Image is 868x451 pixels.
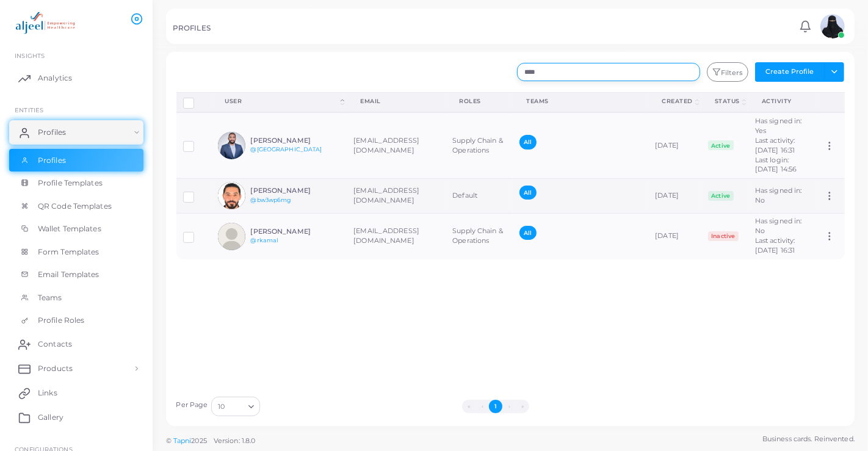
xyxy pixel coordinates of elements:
a: Products [9,356,143,381]
img: avatar [820,14,845,38]
td: [EMAIL_ADDRESS][DOMAIN_NAME] [347,213,446,259]
h6: [PERSON_NAME] [251,187,341,195]
img: logo [11,12,79,34]
a: Profile Roles [9,309,143,332]
span: Profiles [38,155,66,166]
h5: PROFILES [173,24,211,32]
span: Has signed in: No [755,186,802,204]
span: All [519,135,536,149]
a: Email Templates [9,263,143,286]
span: 2025 [191,436,206,446]
a: Analytics [9,66,143,90]
span: ENTITIES [15,106,43,114]
a: Links [9,381,143,405]
span: Has signed in: Yes [755,117,802,135]
a: @rkamal [251,237,279,244]
div: Created [662,97,693,106]
span: Has signed in: No [755,217,802,235]
span: Products [38,363,73,374]
div: activity [762,97,805,106]
span: Active [708,191,734,201]
span: Last login: [DATE] 14:56 [755,156,797,174]
span: Teams [38,292,62,303]
th: Action [817,92,844,112]
a: Contacts [9,332,143,356]
a: Wallet Templates [9,217,143,240]
span: Inactive [708,231,739,241]
span: All [519,226,536,240]
span: All [519,186,536,200]
button: Go to page 1 [489,400,502,413]
span: Profiles [38,127,66,138]
td: [DATE] [648,213,701,259]
a: Profiles [9,149,143,172]
span: 10 [218,400,225,413]
a: Profile Templates [9,171,143,195]
span: Active [708,140,734,150]
a: Gallery [9,405,143,430]
td: Default [446,178,513,213]
div: Search for option [211,397,260,416]
span: Business cards. Reinvented. [762,434,855,444]
a: Profiles [9,120,143,145]
div: Email [360,97,432,106]
td: Supply Chain & Operations [446,213,513,259]
span: Version: 1.8.0 [214,436,256,445]
div: Status [715,97,740,106]
span: Wallet Templates [38,223,101,234]
span: Profile Templates [38,178,103,189]
label: Per Page [176,400,208,410]
div: User [225,97,338,106]
ul: Pagination [263,400,728,413]
a: avatar [817,14,848,38]
a: Form Templates [9,240,143,264]
span: Email Templates [38,269,99,280]
h6: [PERSON_NAME] [251,228,341,236]
td: Supply Chain & Operations [446,112,513,178]
span: Gallery [38,412,63,423]
button: Create Profile [755,62,825,82]
th: Row-selection [176,92,212,112]
button: Filters [707,62,748,82]
img: avatar [218,182,245,209]
td: [DATE] [648,178,701,213]
span: Profile Roles [38,315,84,326]
input: Search for option [226,400,244,413]
span: Form Templates [38,247,99,258]
td: [EMAIL_ADDRESS][DOMAIN_NAME] [347,178,446,213]
a: Teams [9,286,143,309]
a: QR Code Templates [9,195,143,218]
span: Analytics [38,73,72,84]
h6: [PERSON_NAME] [251,137,341,145]
span: Contacts [38,339,72,350]
span: INSIGHTS [15,52,45,59]
div: Roles [459,97,499,106]
span: Last activity: [DATE] 16:31 [755,136,795,154]
img: avatar [218,132,245,159]
img: avatar [218,223,245,250]
td: [DATE] [648,112,701,178]
span: © [166,436,255,446]
a: @[GEOGRAPHIC_DATA] [251,146,322,153]
span: Last activity: [DATE] 16:31 [755,236,795,254]
a: Tapni [173,436,192,445]
a: @bw3wp6mg [251,197,291,203]
span: Links [38,388,57,399]
span: QR Code Templates [38,201,112,212]
div: Teams [526,97,635,106]
td: [EMAIL_ADDRESS][DOMAIN_NAME] [347,112,446,178]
